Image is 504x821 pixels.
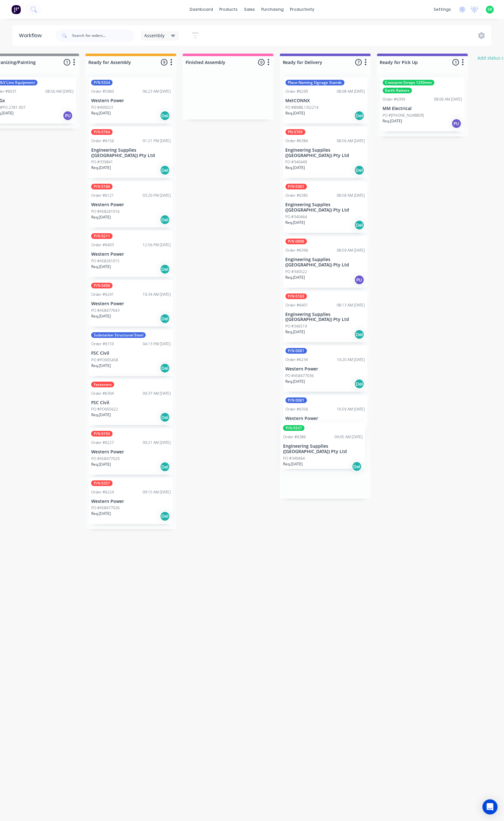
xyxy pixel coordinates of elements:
span: 1 [453,59,459,66]
div: purchasing [258,5,287,14]
span: 1 [64,59,70,66]
span: SK [488,7,492,12]
div: Workflow [19,32,45,39]
div: sales [241,5,258,14]
input: Search for orders... [72,29,134,42]
span: 7 [355,59,362,66]
input: Enter column name… [186,59,248,66]
div: products [216,5,241,14]
span: 9 [161,59,168,66]
div: settings [430,5,454,14]
img: Factory [11,5,21,14]
input: Enter column name… [380,59,442,66]
div: Open Intercom Messenger [483,800,498,815]
a: dashboard [187,5,216,14]
div: productivity [287,5,317,14]
input: Enter column name… [88,59,151,66]
span: 0 [258,59,265,66]
span: Assembly [145,32,165,39]
input: Enter column name… [283,59,345,66]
